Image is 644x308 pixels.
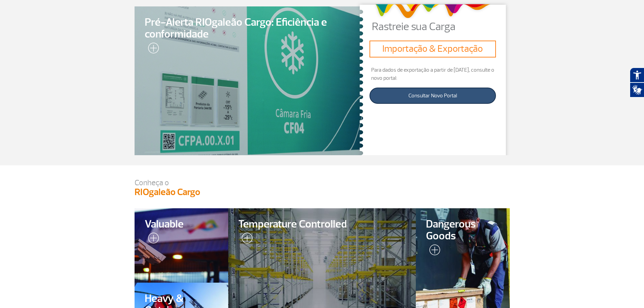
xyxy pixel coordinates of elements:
[238,233,253,246] img: leia-mais
[426,244,440,258] img: leia-mais
[630,68,644,97] div: Plugin de acessibilidade da Hand Talk.
[135,179,510,187] p: Conheça o
[369,66,496,82] p: Para dados de exportação a partir de [DATE], consulte o novo portal:
[630,68,644,82] button: Abrir recursos assistivos.
[145,233,159,246] img: leia-mais
[426,218,500,242] span: Dangerous Goods
[135,187,510,198] h3: RIOgaleão Cargo
[145,43,159,56] img: leia-mais
[145,218,218,230] span: Valuable
[135,6,363,155] a: Pré-Alerta RIOgaleão Cargo: Eficiência e conformidade
[630,82,644,97] button: Abrir tradutor de língua de sinais.
[372,43,493,55] h3: Importação & Exportação
[373,1,493,21] img: grafismo
[372,21,509,32] p: Rastreie sua Carga
[145,17,353,40] span: Pré-Alerta RIOgaleão Cargo: Eficiência e conformidade
[238,218,406,230] span: Temperature Controlled
[135,208,229,283] a: Valuable
[369,88,496,104] a: Consultar Novo Portal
